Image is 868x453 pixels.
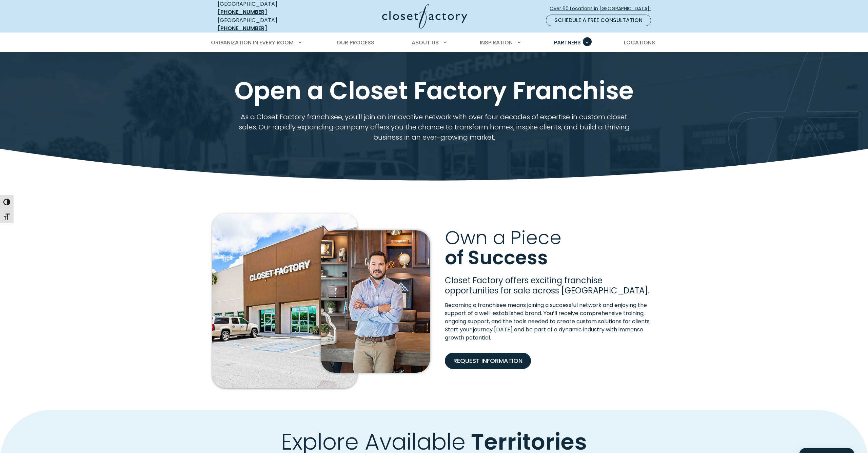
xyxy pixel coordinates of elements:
[382,4,467,29] img: Closet Factory Logo
[445,301,656,342] p: Becoming a franchisee means joining a successful network and enjoying the support of a well-estab...
[550,5,656,12] span: Over 60 Locations in [GEOGRAPHIC_DATA]!
[624,39,655,46] span: Locations
[212,213,357,388] img: Closet Factory showroom
[445,244,548,271] span: of Success
[445,275,650,296] span: Closet Factory offers exciting franchise opportunities for sale across [GEOGRAPHIC_DATA].
[554,39,581,46] span: Partners
[321,230,430,373] img: Closet Factory franchisee
[445,353,531,369] a: Request Information
[546,15,651,26] a: Schedule a Free Consultation
[211,39,294,46] span: Organization in Every Room
[549,3,656,15] a: Over 60 Locations in [GEOGRAPHIC_DATA]!
[206,33,662,52] nav: Primary Menu
[216,78,652,104] h1: Open a Closet Factory Franchise
[412,39,439,46] span: About Us
[218,16,316,33] div: [GEOGRAPHIC_DATA]
[235,112,633,142] p: As a Closet Factory franchisee, you’ll join an innovative network with over four decades of exper...
[218,8,267,16] a: [PHONE_NUMBER]
[218,24,267,32] a: [PHONE_NUMBER]
[445,224,561,251] span: Own a Piece
[480,39,513,46] span: Inspiration
[337,39,374,46] span: Our Process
